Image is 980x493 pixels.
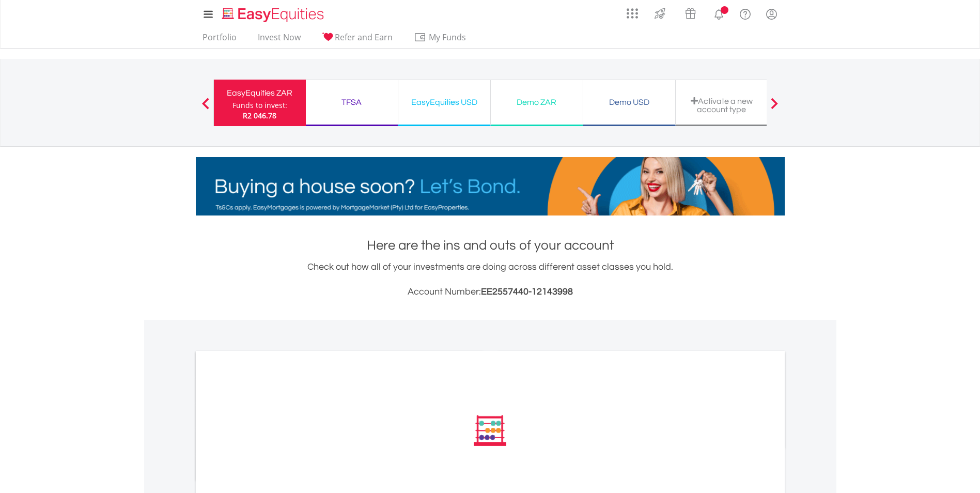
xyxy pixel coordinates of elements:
[196,236,785,255] h1: Here are the ins and outs of your account
[414,30,481,44] span: My Funds
[196,157,785,215] img: EasyMortage Promotion Banner
[732,3,758,23] a: FAQ's and Support
[627,8,638,19] img: grid-menu-icon.svg
[243,111,276,120] span: R2 046.78
[706,3,732,23] a: Notifications
[682,97,761,114] div: Activate a new account type
[198,32,241,48] a: Portfolio
[220,6,328,23] img: EasyEquities_Logo.png
[318,32,397,48] a: Refer and Earn
[312,95,392,110] div: TFSA
[196,285,785,299] h3: Account Number:
[675,3,706,22] a: Vouchers
[220,86,300,100] div: EasyEquities ZAR
[218,3,328,23] a: Home page
[682,5,699,22] img: vouchers-v2.svg
[254,32,305,48] a: Invest Now
[651,5,668,22] img: thrive-v2.svg
[758,3,785,25] a: My Profile
[620,3,645,19] a: AppsGrid
[497,95,577,110] div: Demo ZAR
[481,287,573,297] span: EE2557440-12143998
[589,95,669,110] div: Demo USD
[232,100,287,111] div: Funds to invest:
[196,260,785,299] div: Check out how all of your investments are doing across different asset classes you hold.
[335,32,393,43] span: Refer and Earn
[405,95,484,110] div: EasyEquities USD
